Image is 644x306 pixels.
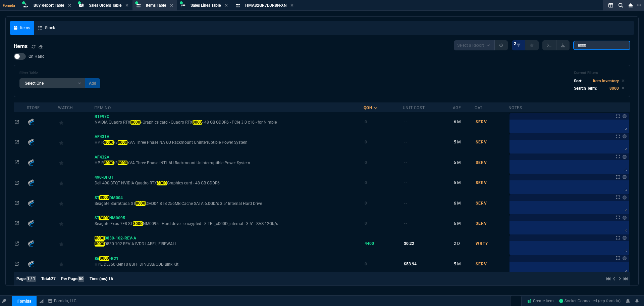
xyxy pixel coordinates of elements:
[637,2,641,8] nx-icon: Open New Tab
[191,3,221,8] span: Sales Lines Table
[59,117,93,127] div: Add to Watchlist
[574,85,597,91] p: Search Term:
[404,262,417,266] span: $53.94
[90,276,108,281] span: Time (ms):
[453,213,475,233] td: 6 M
[94,173,364,193] td: Dell 490-BFQT NVIDIA Quadro RTX 8000 Graphics card - 48 GB GDDR6
[46,298,78,304] a: msbcCompanyName
[19,71,100,76] h6: Filter Table
[626,1,635,9] nx-icon: Close Workbench
[365,201,367,206] span: 0
[95,256,118,261] span: 86 -B21
[453,233,475,254] td: 2 D
[95,241,362,247] span: 0830-102 REV A IVDD LABEL, FIREWALL
[26,276,36,282] span: 1 / 1
[453,173,475,193] td: 5 M
[476,180,487,185] span: SERV
[476,241,488,246] span: WRTY
[524,296,556,306] a: Create Item
[170,3,173,8] nx-icon: Close Tab
[59,178,93,187] div: Add to Watchlist
[95,120,362,125] span: NVIDIA Quadro RTX - Graphics card - Quadro RTX - 48 GB GDDR6 - PCIe 3.0 x16 - for Nimble
[34,21,59,35] a: Stock
[559,299,621,303] span: Socket Connected (erp-fornida)
[133,221,143,226] mark: 8000
[15,140,19,144] nx-icon: Open In Opposite Panel
[3,3,18,8] span: Fornida
[95,140,362,145] span: HP R /3 kVA Three Phase NA 6U Rackmount Uninterruptible Power System
[95,262,362,267] span: HPE DL360 Gen10 8SFF DP/USB/ODD Blnk Kit
[59,239,93,248] div: Add to Watchlist
[59,158,93,167] div: Add to Watchlist
[559,298,621,304] a: jB5LBnibaN-v2zYHAAAb
[130,120,140,125] mark: 8000
[15,262,19,266] nx-icon: Open In Opposite Panel
[404,120,407,124] span: --
[95,175,113,180] span: 490-BFQT
[476,140,487,144] span: SERV
[16,276,26,281] span: Page:
[365,140,367,144] span: 0
[514,41,516,46] span: 2
[453,132,475,152] td: 5 M
[15,221,19,226] nx-icon: Open In Opposite Panel
[59,259,93,269] div: Add to Watchlist
[225,3,228,8] nx-icon: Close Tab
[104,161,113,165] mark: 8000
[574,78,582,84] p: Sort:
[404,160,407,165] span: --
[27,105,40,111] div: Store
[108,276,113,281] span: 16
[99,216,109,220] mark: 8000
[365,221,367,226] span: 0
[573,41,630,50] input: Search
[404,241,414,246] span: $0.22
[609,86,619,91] code: 8000
[404,221,407,226] span: --
[95,236,136,241] span: 0830-102-REV-A
[403,105,425,111] div: Unit Cost
[59,219,93,228] div: Add to Watchlist
[99,195,109,200] mark: 8000
[51,276,56,281] span: 27
[508,105,522,111] div: Notes
[99,256,109,261] mark: 8000
[95,236,104,241] mark: 8000
[476,160,487,165] span: SERV
[475,105,483,111] div: Cat
[453,254,475,274] td: 5 M
[118,140,127,145] mark: 8000
[404,201,407,206] span: --
[290,3,293,8] nx-icon: Close Tab
[58,105,73,111] div: Watch
[95,114,109,119] span: R1F97C
[89,3,121,8] span: Sales Orders Table
[365,262,367,266] span: 0
[94,152,364,173] td: HP R8000/3 8000 kVA Three Phase INTL 6U Rackmount Uninterruptible Power System
[365,160,367,165] span: 0
[41,276,51,281] span: Total:
[104,140,113,145] mark: 8000
[616,1,626,9] nx-icon: Search
[476,201,487,206] span: SERV
[365,120,367,124] span: 0
[94,254,364,274] td: HPE DL360 Gen10 8SFF DP/USB/ODD Blnk Kit
[118,161,127,165] mark: 8000
[453,112,475,132] td: 6 M
[245,3,286,8] span: HMA82GR7DJR8N-XN
[125,3,128,8] nx-icon: Close Tab
[15,160,19,165] nx-icon: Open In Opposite Panel
[15,201,19,206] nx-icon: Open In Opposite Panel
[593,79,619,83] code: item.Inventory
[95,242,104,246] mark: 8000
[157,181,167,185] mark: 8000
[78,276,84,282] span: 50
[404,180,407,185] span: --
[476,262,487,266] span: SERV
[453,152,475,173] td: 5 M
[95,221,362,226] span: Seagate Exos 7E8 ST NM0095 - Hard drive - encrypted - 8 TB -_x000D_internal - 3.5" - SAS 12Gb/s -
[365,241,374,246] span: 4400
[94,213,364,233] td: Seagate Exos 7E8 ST8000NM0095 - Hard drive - encrypted - 8 TB -_x000D_internal - 3.5" - SAS 12Gb/s -
[146,3,166,8] span: Items Table
[453,105,461,111] div: Age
